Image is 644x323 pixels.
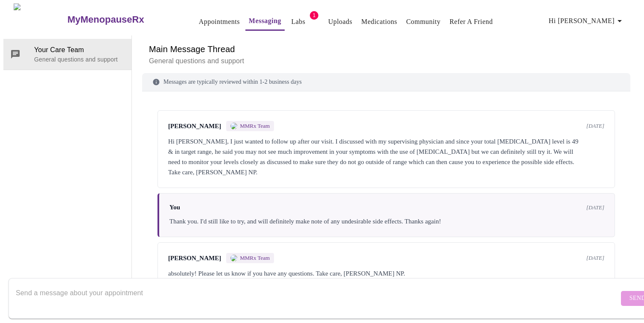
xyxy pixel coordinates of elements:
[168,136,604,177] div: Hi [PERSON_NAME], I just wanted to follow up after our visit. I discussed with my supervising phy...
[406,16,441,28] a: Community
[149,56,624,66] p: General questions and support
[586,204,604,211] span: [DATE]
[449,16,493,28] a: Refer a Friend
[249,15,281,27] a: Messaging
[169,204,180,211] span: You
[14,3,66,35] img: MyMenopauseRx Logo
[169,216,604,226] div: Thank you. I'd still like to try, and will definitely make note of any undesirable side effects. ...
[230,255,237,261] img: MMRX
[195,13,243,30] button: Appointments
[291,16,306,28] a: Labs
[34,45,125,55] span: Your Care Team
[230,123,237,129] img: MMRX
[34,55,125,64] p: General questions and support
[310,11,318,20] span: 1
[67,14,144,25] h3: MyMenopauseRx
[361,16,397,28] a: Medications
[16,285,619,312] textarea: Send a message about your appointment
[446,13,496,30] button: Refer a Friend
[168,123,221,130] span: [PERSON_NAME]
[3,39,131,70] div: Your Care TeamGeneral questions and support
[545,12,628,29] button: Hi [PERSON_NAME]
[325,13,356,30] button: Uploads
[168,255,221,262] span: [PERSON_NAME]
[240,123,270,129] span: MMRx Team
[199,16,240,28] a: Appointments
[586,255,604,261] span: [DATE]
[142,73,630,91] div: Messages are typically reviewed within 1-2 business days
[328,16,353,28] a: Uploads
[149,42,624,56] h6: Main Message Thread
[245,12,285,31] button: Messaging
[168,268,604,279] div: absolutely! Please let us know if you have any questions. Take care, [PERSON_NAME] NP.
[549,15,625,27] span: Hi [PERSON_NAME]
[285,13,312,30] button: Labs
[66,5,178,35] a: MyMenopauseRx
[586,123,604,129] span: [DATE]
[358,13,401,30] button: Medications
[403,13,444,30] button: Community
[240,255,270,261] span: MMRx Team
